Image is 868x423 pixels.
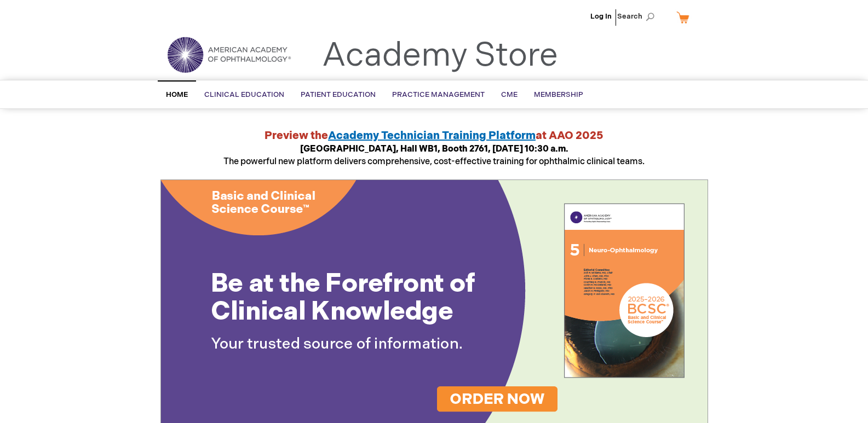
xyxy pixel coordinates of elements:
span: Home [166,90,188,99]
strong: [GEOGRAPHIC_DATA], Hall WB1, Booth 2761, [DATE] 10:30 a.m. [300,144,568,154]
a: Academy Technician Training Platform [328,129,536,142]
span: Membership [534,90,583,99]
a: Academy Store [322,36,558,76]
a: Log In [590,12,612,21]
span: CME [501,90,518,99]
strong: Preview the at AAO 2025 [265,129,603,142]
span: Patient Education [301,90,376,99]
span: Practice Management [392,90,485,99]
span: The powerful new platform delivers comprehensive, cost-effective training for ophthalmic clinical... [223,144,645,167]
span: Search [617,5,659,27]
span: Clinical Education [204,90,284,99]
